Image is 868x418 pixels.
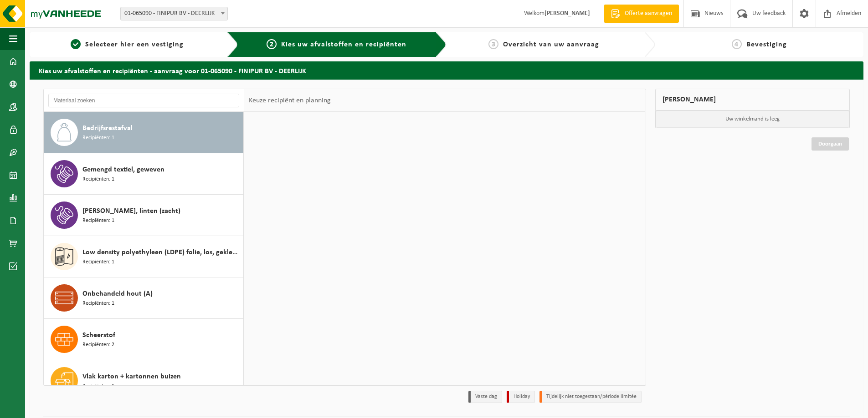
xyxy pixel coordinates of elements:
a: Offerte aanvragen [604,5,679,23]
strong: [PERSON_NAME] [544,10,590,17]
span: 01-065090 - FINIPUR BV - DEERLIJK [120,7,228,20]
div: [PERSON_NAME] [655,89,850,111]
span: Bevestiging [746,41,787,48]
span: [PERSON_NAME], linten (zacht) [82,206,180,217]
span: Recipiënten: 1 [82,299,114,308]
p: Uw winkelmand is leeg [656,111,850,128]
button: [PERSON_NAME], linten (zacht) Recipiënten: 1 [44,195,244,236]
div: Keuze recipiënt en planning [244,89,335,112]
span: 2 [267,39,277,49]
span: Recipiënten: 1 [82,134,114,142]
button: Onbehandeld hout (A) Recipiënten: 1 [44,277,244,319]
span: Recipiënten: 1 [82,175,114,184]
span: 3 [488,39,498,49]
span: Recipiënten: 1 [82,217,114,225]
button: Bedrijfsrestafval Recipiënten: 1 [44,112,244,153]
li: Holiday [507,391,535,403]
button: Low density polyethyleen (LDPE) folie, los, gekleurd Recipiënten: 1 [44,236,244,277]
span: Low density polyethyleen (LDPE) folie, los, gekleurd [82,247,241,258]
button: Gemengd textiel, geweven Recipiënten: 1 [44,153,244,195]
span: Selecteer hier een vestiging [85,41,184,48]
button: Scheerstof Recipiënten: 2 [44,319,244,360]
span: Recipiënten: 2 [82,341,114,349]
span: Recipiënten: 1 [82,382,114,391]
span: Recipiënten: 1 [82,258,114,267]
a: Doorgaan [812,137,849,151]
input: Materiaal zoeken [48,94,239,107]
span: Onbehandeld hout (A) [82,288,153,299]
span: Vlak karton + kartonnen buizen [82,371,181,382]
span: 01-065090 - FINIPUR BV - DEERLIJK [121,7,227,20]
span: 1 [71,39,81,49]
h2: Kies uw afvalstoffen en recipiënten - aanvraag voor 01-065090 - FINIPUR BV - DEERLIJK [30,61,863,79]
span: Offerte aanvragen [622,9,674,18]
span: Gemengd textiel, geweven [82,164,164,175]
button: Vlak karton + kartonnen buizen Recipiënten: 1 [44,360,244,401]
li: Vaste dag [468,391,502,403]
span: Scheerstof [82,330,115,341]
span: Kies uw afvalstoffen en recipiënten [281,41,406,48]
span: Bedrijfsrestafval [82,123,133,134]
li: Tijdelijk niet toegestaan/période limitée [539,391,642,403]
span: 4 [732,39,742,49]
a: 1Selecteer hier een vestiging [34,39,220,50]
span: Overzicht van uw aanvraag [503,41,599,48]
